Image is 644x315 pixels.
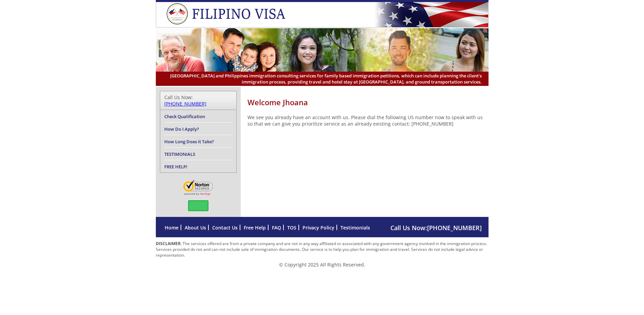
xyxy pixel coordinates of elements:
a: TESTIMONIALS [164,151,195,157]
a: Privacy Policy [302,224,334,231]
span: Call Us Now: [390,224,482,232]
h1: Welcome Jhoana [247,97,489,107]
a: Free Help [244,224,266,231]
a: Contact Us [212,224,238,231]
p: : The services offered are from a private company and are not in any way affiliated or associated... [156,241,489,258]
p: © Copyright 2025 All Rights Reserved. [156,261,489,268]
a: Testimonials [341,224,370,231]
a: [PHONE_NUMBER] [164,100,206,107]
strong: DISCLAIMER [156,241,181,246]
a: How Do I Apply? [164,126,199,132]
a: [PHONE_NUMBER] [427,224,482,232]
a: TOS [287,224,296,231]
a: How Long Does it Take? [164,138,214,145]
a: FAQ [272,224,281,231]
a: Check Qualification [164,113,205,119]
a: Home [165,224,179,231]
a: About Us [185,224,206,231]
a: FREE HELP! [164,164,187,170]
p: We see you already have an account with us. Please dial the following US number now to speak with... [247,114,489,127]
div: Call Us Now: [164,94,232,107]
span: [GEOGRAPHIC_DATA] and Philippines immigration consulting services for family based immigration pe... [163,73,482,85]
